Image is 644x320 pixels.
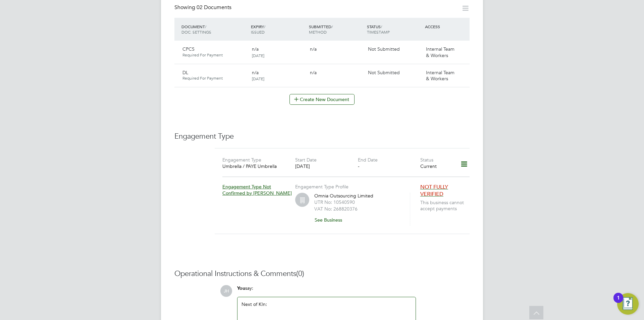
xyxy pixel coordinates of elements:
[310,70,317,76] span: n/a
[264,24,265,29] span: /
[314,215,347,225] button: See Business
[237,285,416,297] div: say:
[182,70,188,76] span: DL
[295,184,348,190] label: Engagement Type Profile
[174,132,470,141] h3: Engagement Type
[252,53,264,58] span: [DATE]
[420,163,451,169] div: Current
[423,20,470,33] div: ACCESS
[331,24,333,29] span: /
[617,293,639,315] button: Open Resource Center, 1 new notification
[368,46,400,52] span: Not Submitted
[181,29,211,35] span: DOC. SETTINGS
[180,20,249,38] div: DOCUMENT
[420,199,472,212] span: This business cannot accept payments
[314,193,401,226] div: Omnia Outsourcing Limited
[237,285,245,291] span: You
[174,269,470,279] h3: Operational Instructions & Comments
[222,157,261,163] label: Engagement Type
[295,163,358,169] div: [DATE]
[367,29,390,35] span: TIMESTAMP
[252,70,259,76] span: n/a
[314,206,358,212] label: VAT No: 268820376
[314,199,355,205] label: UTR No: 10540590
[296,269,304,278] span: (0)
[295,157,317,163] label: Start Date
[420,157,433,163] label: Status
[182,46,195,52] span: CPCS
[197,4,231,11] span: 02 Documents
[289,94,355,105] button: Create New Document
[358,157,378,163] label: End Date
[252,46,259,52] span: n/a
[220,285,232,297] span: JH
[222,163,285,169] div: Umbrella / PAYE Umbrella
[251,29,265,35] span: ISSUED
[309,29,327,35] span: METHOD
[381,24,382,29] span: /
[252,76,264,81] span: [DATE]
[426,46,454,58] span: Internal Team & Workers
[182,52,247,58] span: Required For Payment
[205,24,206,29] span: /
[368,70,400,76] span: Not Submitted
[420,184,448,197] span: NOT FULLY VERIFIED
[617,298,620,307] div: 1
[174,4,233,11] div: Showing
[222,184,292,196] span: Engagement Type Not Confirmed by [PERSON_NAME]
[249,20,307,38] div: EXPIRY
[358,163,420,169] div: -
[310,46,317,52] span: n/a
[307,20,365,38] div: SUBMITTED
[182,76,247,81] span: Required For Payment
[426,70,454,82] span: Internal Team & Workers
[365,20,423,38] div: STATUS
